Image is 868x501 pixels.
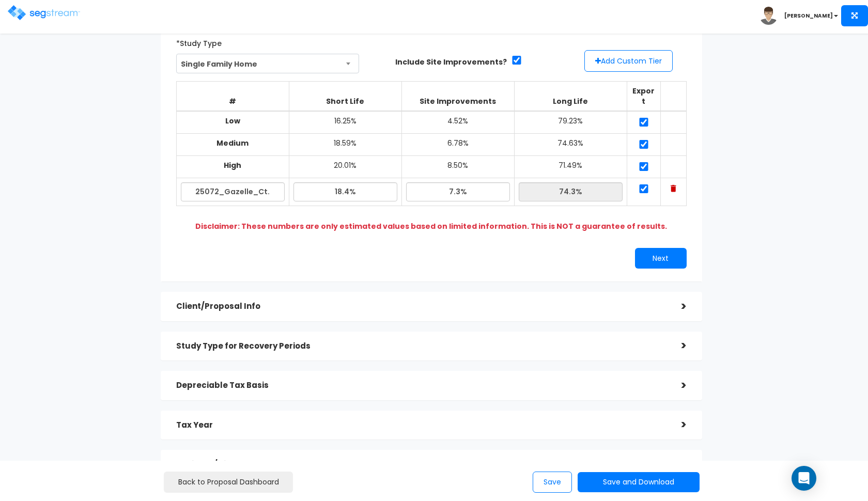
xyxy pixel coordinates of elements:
img: avatar.png [760,7,778,25]
img: Trash Icon [671,185,676,192]
th: Export [627,82,660,112]
td: 4.52% [401,111,514,134]
a: Back to Proposal Dashboard [164,472,293,493]
th: Short Life [289,82,401,112]
div: > [666,299,687,315]
button: Next [635,248,687,269]
div: > [666,378,687,394]
th: Long Life [514,82,627,112]
th: # [176,82,289,112]
td: 16.25% [289,111,401,134]
td: 20.01% [289,156,401,178]
h5: Client/Proposal Info [176,302,666,311]
td: 6.78% [401,134,514,156]
h5: Depreciable Tax Basis [176,381,666,390]
b: Disclaimer: These numbers are only estimated values based on limited information. This is NOT a g... [195,221,667,231]
button: Save and Download [578,472,700,492]
div: Open Intercom Messenger [792,466,816,491]
span: Single Family Home [177,54,359,74]
h5: Tax Year [176,421,666,430]
img: logo.png [8,5,80,20]
b: High [224,160,241,170]
td: 18.59% [289,134,401,156]
b: [PERSON_NAME] [784,12,833,20]
label: Include Site Improvements? [395,57,507,67]
button: Add Custom Tier [584,50,673,72]
b: Medium [216,138,249,148]
td: 74.63% [514,134,627,156]
td: 8.50% [401,156,514,178]
td: 79.23% [514,111,627,134]
label: *Study Type [176,35,222,49]
button: Save [533,472,572,493]
th: Site Improvements [401,82,514,112]
div: > [666,338,687,354]
h5: Study Type for Recovery Periods [176,342,666,351]
div: > [666,457,687,473]
div: > [666,417,687,433]
span: Single Family Home [176,54,360,73]
td: 71.49% [514,156,627,178]
b: Low [225,116,240,126]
